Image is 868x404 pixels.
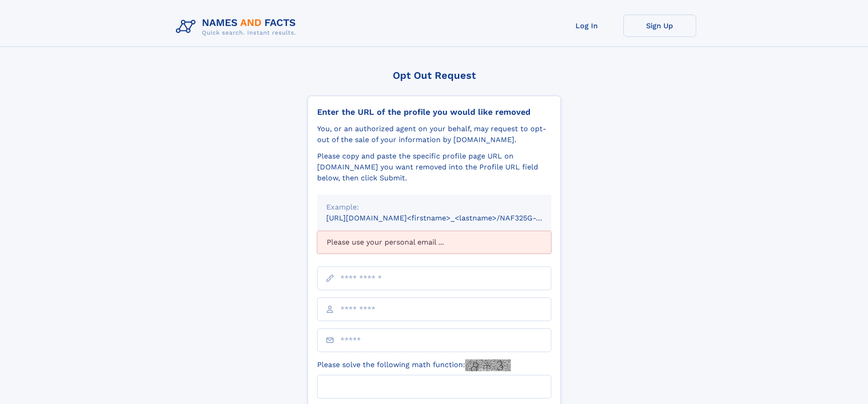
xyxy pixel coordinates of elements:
div: Please use your personal email ... [317,231,551,254]
a: Sign Up [623,15,696,37]
div: Please copy and paste the specific profile page URL on [DOMAIN_NAME] you want removed into the Pr... [317,151,551,184]
a: Log In [550,15,623,37]
div: Opt Out Request [308,70,561,81]
label: Please solve the following math function: [317,359,511,371]
small: [URL][DOMAIN_NAME]<firstname>_<lastname>/NAF325G-xxxxxxxx [326,214,569,222]
div: Example: [326,202,542,213]
img: Logo Names and Facts [172,15,303,39]
div: You, or an authorized agent on your behalf, may request to opt-out of the sale of your informatio... [317,123,551,145]
div: Enter the URL of the profile you would like removed [317,107,551,117]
